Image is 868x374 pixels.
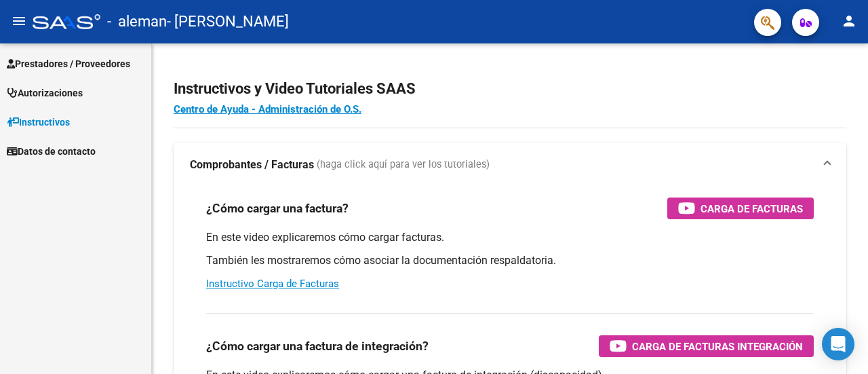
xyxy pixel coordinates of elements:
[11,13,27,29] mat-icon: menu
[841,13,857,29] mat-icon: person
[7,56,130,71] span: Prestadores / Proveedores
[206,253,814,268] p: También les mostraremos cómo asociar la documentación respaldatoria.
[7,86,83,100] span: Autorizaciones
[632,338,803,355] span: Carga de Facturas Integración
[174,76,846,102] h2: Instructivos y Video Tutoriales SAAS
[7,115,70,130] span: Instructivos
[174,143,846,187] mat-expansion-panel-header: Comprobantes / Facturas (haga click aquí para ver los tutoriales)
[206,278,339,290] a: Instructivo Carga de Facturas
[317,157,490,172] span: (haga click aquí para ver los tutoriales)
[667,198,814,219] button: Carga de Facturas
[190,157,314,172] strong: Comprobantes / Facturas
[174,103,361,115] a: Centro de Ayuda - Administración de O.S.
[822,328,854,360] div: Open Intercom Messenger
[206,337,429,356] h3: ¿Cómo cargar una factura de integración?
[7,144,96,159] span: Datos de contacto
[206,199,349,218] h3: ¿Cómo cargar una factura?
[206,230,814,245] p: En este video explicaremos cómo cargar facturas.
[167,7,289,37] span: - [PERSON_NAME]
[107,7,167,37] span: - aleman
[701,200,803,217] span: Carga de Facturas
[599,335,814,357] button: Carga de Facturas Integración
